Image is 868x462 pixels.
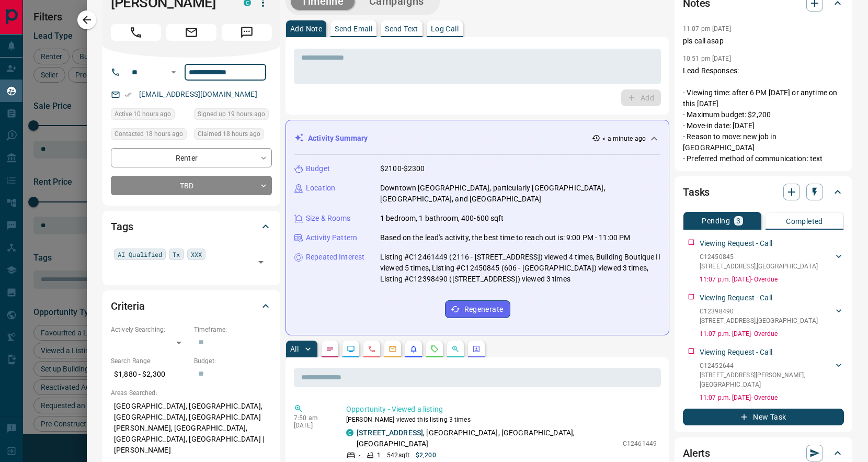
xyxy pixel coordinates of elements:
h2: Alerts [683,445,710,461]
p: - [359,450,360,460]
p: C12461449 [623,439,657,448]
p: All [290,345,299,353]
p: Budget: [194,356,272,366]
p: [GEOGRAPHIC_DATA], [GEOGRAPHIC_DATA], [GEOGRAPHIC_DATA], [GEOGRAPHIC_DATA][PERSON_NAME], [GEOGRAP... [111,398,272,459]
svg: Calls [368,345,376,353]
p: [DATE] [294,422,330,429]
p: Downtown [GEOGRAPHIC_DATA], particularly [GEOGRAPHIC_DATA], [GEOGRAPHIC_DATA], and [GEOGRAPHIC_DATA] [380,183,660,205]
p: Location [306,183,335,194]
p: Based on the lead's activity, the best time to reach out is: 9:00 PM - 11:00 PM [380,232,630,243]
p: Viewing Request - Call [700,347,772,358]
button: New Task [683,409,844,425]
p: Completed [786,218,823,225]
p: 7:50 am [294,414,330,422]
p: Send Text [385,25,418,32]
p: $2100-$2300 [380,163,425,174]
p: C12398490 [700,307,818,316]
svg: Emails [389,345,397,353]
p: C12450845 [700,252,818,262]
p: 10:51 pm [DATE] [683,55,731,62]
p: 11:07 pm [DATE] [683,25,731,32]
div: C12452644[STREET_ADDRESS][PERSON_NAME],[GEOGRAPHIC_DATA] [700,359,844,391]
p: Add Note [290,25,322,32]
p: Send Email [335,25,372,32]
p: Size & Rooms [306,213,351,224]
h2: Tasks [683,184,710,200]
p: $1,880 - $2,300 [111,366,189,383]
p: Activity Pattern [306,232,357,243]
p: Search Range: [111,356,189,366]
a: [EMAIL_ADDRESS][DOMAIN_NAME] [139,90,257,98]
h2: Tags [111,218,133,235]
svg: Listing Alerts [409,345,418,353]
div: Wed Oct 15 2025 [111,108,189,123]
p: Viewing Request - Call [700,238,772,249]
p: Actively Searching: [111,325,189,334]
p: Opportunity - Viewed a listing [346,404,657,415]
span: Message [222,24,272,41]
p: Budget [306,163,330,174]
button: Open [167,66,180,78]
p: pls call asap [683,36,844,47]
p: Pending [702,217,730,224]
span: Tx [173,249,180,260]
div: Tue Oct 14 2025 [111,128,189,143]
p: $2,200 [416,450,436,460]
p: [PERSON_NAME] viewed this listing 3 times [346,415,657,424]
p: 11:07 p.m. [DATE] - Overdue [700,393,844,402]
p: < a minute ago [602,134,646,143]
p: [STREET_ADDRESS][PERSON_NAME] , [GEOGRAPHIC_DATA] [700,370,833,389]
p: Activity Summary [308,133,368,144]
button: Regenerate [445,300,510,318]
div: C12450845[STREET_ADDRESS],[GEOGRAPHIC_DATA] [700,250,844,273]
div: condos.ca [346,429,353,436]
span: Active 10 hours ago [115,109,171,119]
svg: Notes [326,345,334,353]
p: Log Call [431,25,459,32]
p: Repeated Interest [306,252,364,263]
p: [STREET_ADDRESS] , [GEOGRAPHIC_DATA] [700,262,818,271]
svg: Opportunities [451,345,460,353]
span: XXX [191,249,202,260]
p: [STREET_ADDRESS] , [GEOGRAPHIC_DATA] [700,316,818,325]
a: [STREET_ADDRESS] [357,429,423,437]
p: Timeframe: [194,325,272,334]
p: Lead Responses: - Viewing time: after 6 PM [DATE] or anytime on this [DATE] - Maximum budget: $2,... [683,65,844,164]
div: Renter [111,148,272,167]
p: , [GEOGRAPHIC_DATA], [GEOGRAPHIC_DATA], [GEOGRAPHIC_DATA] [357,427,618,449]
span: Signed up 19 hours ago [198,109,265,119]
div: Activity Summary< a minute ago [294,129,660,148]
p: 11:07 p.m. [DATE] - Overdue [700,329,844,339]
svg: Agent Actions [472,345,481,353]
p: Areas Searched: [111,388,272,398]
div: Criteria [111,294,272,319]
svg: Lead Browsing Activity [347,345,355,353]
div: Tasks [683,179,844,205]
span: Call [111,24,161,41]
span: Claimed 18 hours ago [198,129,260,139]
p: 1 [377,450,381,460]
p: Listing #C12461449 (2116 - [STREET_ADDRESS]) viewed 4 times, Building Boutique II viewed 5 times,... [380,252,660,285]
p: 3 [736,217,740,224]
p: 11:07 p.m. [DATE] - Overdue [700,275,844,284]
span: Email [166,24,216,41]
p: 1 bedroom, 1 bathroom, 400-600 sqft [380,213,504,224]
button: Open [254,255,268,269]
svg: Email Verified [124,91,132,98]
div: Tue Oct 14 2025 [194,128,272,143]
svg: Requests [430,345,439,353]
p: 542 sqft [387,450,409,460]
h2: Criteria [111,298,145,314]
span: AI Qualified [118,249,162,260]
div: C12398490[STREET_ADDRESS],[GEOGRAPHIC_DATA] [700,305,844,328]
div: Tue Oct 14 2025 [194,108,272,123]
div: TBD [111,176,272,195]
span: Contacted 18 hours ago [115,129,183,139]
p: C12452644 [700,361,833,370]
p: Viewing Request - Call [700,292,772,303]
div: Tags [111,214,272,239]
